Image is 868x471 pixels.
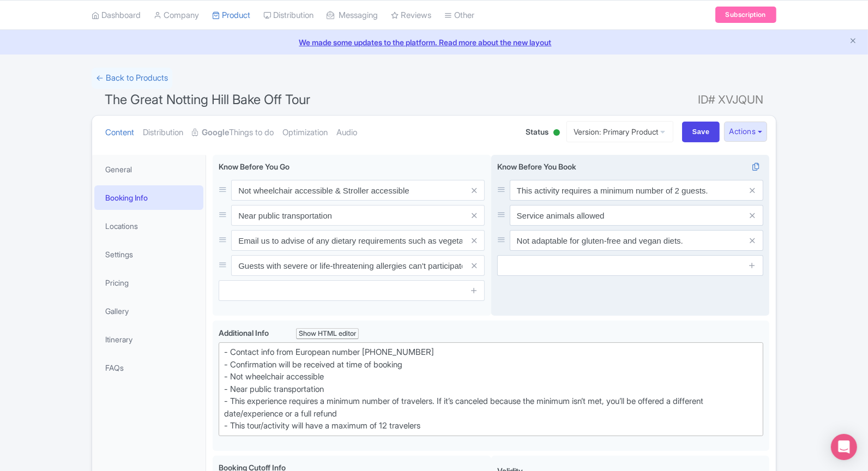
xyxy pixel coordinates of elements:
a: Company [154,1,199,31]
a: Booking Info [94,185,203,210]
div: Show HTML editor [296,328,359,340]
span: The Great Notting Hill Bake Off Tour [105,92,310,107]
a: Distribution [143,116,183,150]
a: Optimization [282,116,328,150]
a: Settings [94,242,203,267]
span: Status [526,126,549,137]
div: Active [551,125,562,142]
a: Locations [94,214,203,238]
span: Additional Info [219,328,269,337]
button: Close announcement [849,35,857,48]
input: Save [682,122,720,142]
span: Know Before You Go [219,162,290,171]
strong: Google [202,126,229,139]
a: ← Back to Products [92,68,172,89]
a: General [94,157,203,182]
a: Product [212,1,250,31]
a: Pricing [94,270,203,295]
a: GoogleThings to do [192,116,274,150]
span: ID# XVJQUN [698,89,763,111]
div: Open Intercom Messenger [831,434,857,460]
button: Actions [724,122,767,142]
a: Audio [336,116,357,150]
span: Know Before You Book [497,162,576,171]
div: - Contact info from European number [PHONE_NUMBER] - Confirmation will be received at time of boo... [224,346,758,432]
a: Reviews [391,1,431,31]
a: Dashboard [92,1,141,31]
a: Other [444,1,474,31]
a: Content [105,116,134,150]
a: Itinerary [94,327,203,352]
a: Messaging [327,1,378,31]
a: FAQs [94,355,203,380]
a: Gallery [94,299,203,323]
a: Version: Primary Product [566,121,673,142]
a: We made some updates to the platform. Read more about the new layout [7,37,861,48]
a: Subscription [715,7,776,23]
a: Distribution [263,1,314,31]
